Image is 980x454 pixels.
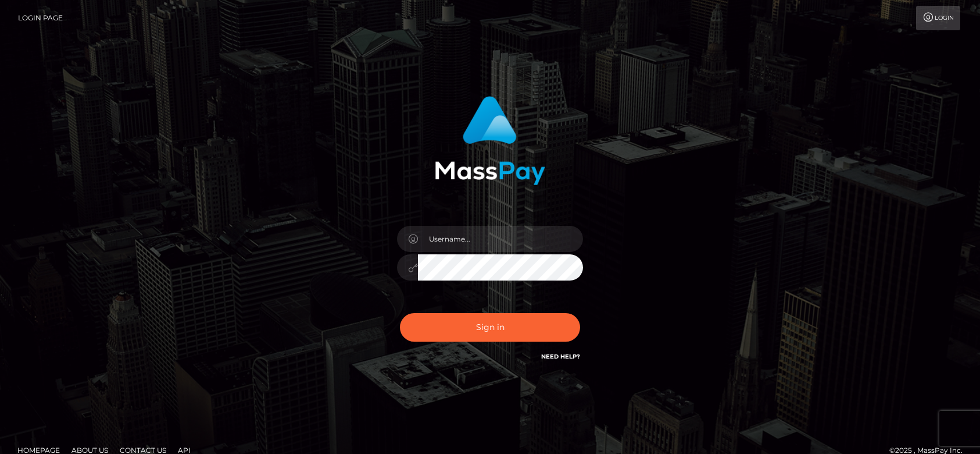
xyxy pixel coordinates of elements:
img: MassPay Login [435,96,545,185]
button: Sign in [400,313,580,342]
a: Login Page [18,6,63,30]
input: Username... [418,226,583,252]
a: Need Help? [541,353,580,360]
a: Login [916,6,960,30]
